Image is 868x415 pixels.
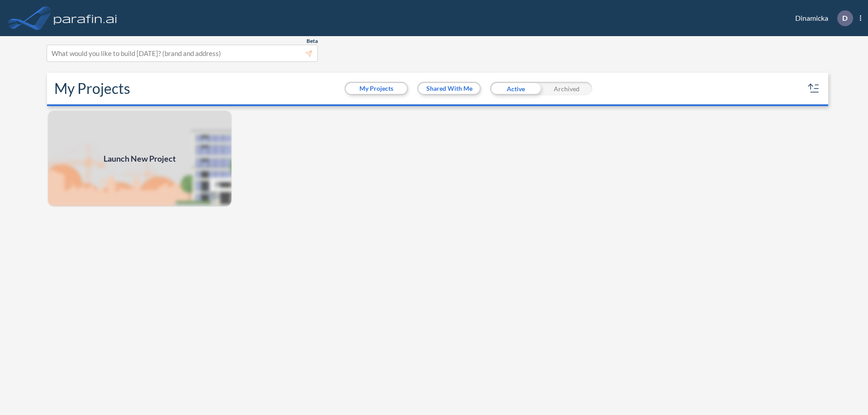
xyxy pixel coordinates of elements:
[47,110,232,207] a: Launch New Project
[54,80,130,97] h2: My Projects
[307,37,318,45] span: Beta
[419,83,480,94] button: Shared With Me
[782,10,861,26] div: Dinamicka
[842,14,848,22] p: D
[807,81,821,96] button: sort
[346,83,407,94] button: My Projects
[52,9,119,27] img: logo
[541,82,592,95] div: Archived
[47,110,232,207] img: add
[490,82,541,95] div: Active
[104,153,176,165] span: Launch New Project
